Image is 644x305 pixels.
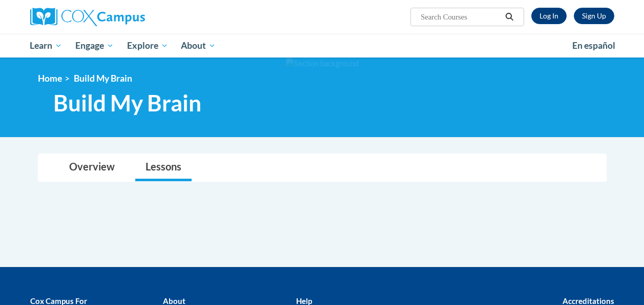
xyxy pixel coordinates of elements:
a: About [174,34,222,58]
img: Cox Campus [30,8,145,26]
a: Explore [120,34,175,58]
span: Engage [75,40,114,52]
a: Cox Campus [30,8,215,26]
button: Search [502,11,517,23]
span: Explore [127,40,168,52]
img: Section background [286,58,359,69]
span: Build My Brain [53,89,201,117]
span: About [181,40,216,52]
a: Overview [59,154,125,181]
span: Learn [30,40,62,52]
a: Engage [69,34,120,58]
a: Lessons [135,154,192,181]
a: Home [38,73,62,84]
a: Learn [24,34,69,58]
div: Main menu [23,34,622,58]
a: Log In [531,8,567,24]
a: Register [574,8,614,24]
a: En español [566,35,622,56]
span: Build My Brain [74,73,132,84]
input: Search Courses [420,11,502,23]
span: En español [572,40,615,51]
